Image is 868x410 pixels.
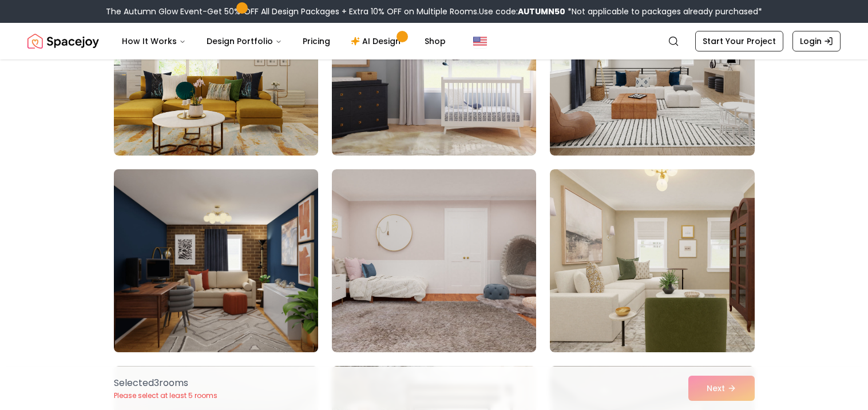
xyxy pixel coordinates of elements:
[197,30,291,53] button: Design Portfolio
[27,23,841,59] nav: Global
[473,34,487,48] img: United States
[332,169,536,352] img: Room room-86
[114,376,217,390] p: Selected 3 room s
[106,6,762,17] div: The Autumn Glow Event-Get 50% OFF All Design Packages + Extra 10% OFF on Multiple Rooms.
[792,31,841,51] a: Login
[113,30,195,53] button: How It Works
[415,30,455,53] a: Shop
[550,169,754,352] img: Room room-87
[294,30,339,53] a: Pricing
[518,6,565,17] b: AUTUMN50
[479,6,565,17] span: Use code:
[695,31,783,51] a: Start Your Project
[113,30,455,53] nav: Main
[342,30,413,53] a: AI Design
[565,6,762,17] span: *Not applicable to packages already purchased*
[27,30,99,53] img: Spacejoy Logo
[114,391,217,400] p: Please select at least 5 rooms
[109,165,323,357] img: Room room-85
[27,30,99,53] a: Spacejoy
